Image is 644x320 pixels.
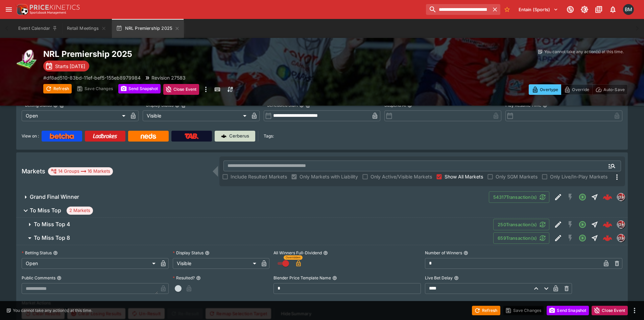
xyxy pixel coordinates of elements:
img: pricekinetics [617,221,625,228]
button: Open [576,218,589,231]
button: more [202,84,210,95]
button: SGM Disabled [564,232,576,244]
button: To Miss Top2 Markets [16,204,628,217]
button: Open [606,160,618,172]
button: NRL Premiership 2025 [112,19,184,38]
input: search [426,4,489,15]
span: Only SGM Markets [496,173,538,180]
div: 62c355e1-3aee-43b5-9e98-981e4452ad3c [603,192,612,202]
h5: Markets [22,167,45,175]
p: Auto-Save [603,86,625,93]
img: Ladbrokes [93,133,117,139]
a: 62c355e1-3aee-43b5-9e98-981e4452ad3c [601,190,614,204]
svg: Open [578,220,587,229]
button: SGM Disabled [564,191,576,203]
h6: To Miss Top 4 [34,221,70,228]
button: Overtype [529,84,561,95]
button: Edit Detail [552,232,564,244]
p: Public Comments [22,275,55,281]
p: Number of Winners [425,250,462,256]
button: Retail Meetings [63,19,110,38]
img: rugby_league.png [16,49,38,70]
p: Overtype [540,86,558,93]
button: Edit Detail [552,191,564,203]
img: logo-cerberus--red.svg [603,233,612,243]
button: Open [576,232,589,244]
button: Refresh [43,84,72,93]
button: Close Event [163,84,199,95]
div: 107e59b6-6a92-4138-a564-5fb853fb4164 [603,220,612,229]
img: logo-cerberus--red.svg [603,220,612,229]
button: Straight [589,191,601,203]
span: Include Resulted Markets [231,173,287,180]
p: Live Bet Delay [425,275,453,281]
div: Open [22,258,158,269]
img: Sportsbook Management [30,11,66,14]
div: f18be91f-745d-4a49-bc53-62af53de82f2 [603,233,612,243]
button: Grand Final Winner [16,190,489,204]
button: Select Tenant [515,4,562,15]
button: Live Bet Delay [454,276,459,280]
a: f18be91f-745d-4a49-bc53-62af53de82f2 [601,231,614,245]
div: Byron Monk [623,4,634,15]
button: Straight [589,232,601,244]
button: Straight [589,218,601,231]
button: Blender Price Template Name [332,276,337,280]
button: Betting Status [53,251,58,255]
svg: Open [578,193,587,201]
p: You cannot take any action(s) at this time. [544,49,624,55]
button: 54317Transaction(s) [489,191,549,203]
button: Connected to PK [564,3,576,16]
button: Auto-Save [592,84,628,95]
p: Revision 27583 [151,74,186,81]
img: Cerberus [221,133,226,139]
button: Send Snapshot [118,84,161,93]
img: logo-cerberus--red.svg [603,192,612,202]
button: open drawer [3,3,15,16]
button: Byron Monk [621,2,636,17]
label: Tags: [264,131,274,142]
svg: More [613,173,621,181]
a: Cerberus [215,131,255,142]
button: To Miss Top 8 [16,231,493,245]
p: Starts [DATE] [55,63,85,70]
button: 250Transaction(s) [493,219,549,230]
p: Resulted? [173,275,195,281]
h6: Grand Final Winner [30,193,79,200]
p: Blender Price Template Name [273,275,331,281]
p: You cannot take any action(s) at this time. [13,307,92,314]
div: pricekinetics [617,193,625,201]
div: Open [22,110,128,121]
button: Event Calendar [14,19,62,38]
div: Visible [173,258,259,269]
p: Copy To Clipboard [43,74,141,81]
label: View on : [22,131,39,142]
button: Public Comments [57,276,62,280]
button: To Miss Top 4 [16,218,493,231]
span: 2 Markets [67,207,93,214]
button: 659Transaction(s) [493,232,549,244]
button: No Bookmarks [502,4,512,15]
button: Override [561,84,592,95]
button: Edit Detail [552,218,564,231]
span: Overridden [286,255,301,260]
img: Betcha [50,133,74,139]
button: Notifications [607,3,619,16]
button: All Winners Full-Dividend [323,251,328,255]
button: Number of Winners [463,251,468,255]
label: Market Actions [22,298,622,308]
button: Open [576,191,589,203]
img: pricekinetics [617,234,625,242]
span: Only Markets with Liability [300,173,358,180]
img: PriceKinetics Logo [15,3,28,16]
img: TabNZ [185,133,199,139]
button: Close Event [592,306,628,315]
p: Display Status [173,250,204,256]
button: Refresh [472,306,500,315]
button: Resulted? [196,276,201,280]
button: Display Status [205,251,210,255]
svg: Open [578,234,587,242]
h2: Copy To Clipboard [43,49,336,59]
